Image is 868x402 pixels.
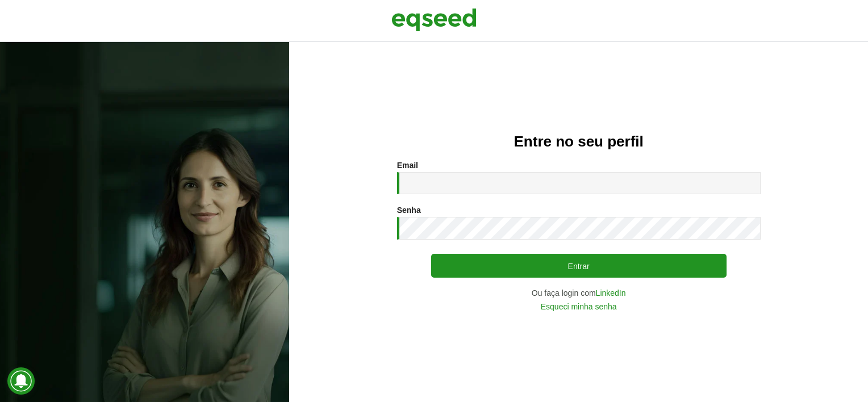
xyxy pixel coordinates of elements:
label: Senha [397,206,421,214]
div: Ou faça login com [397,289,761,297]
a: LinkedIn [596,289,626,297]
button: Entrar [431,254,727,278]
img: EqSeed Logo [391,6,477,34]
a: Esqueci minha senha [541,303,617,311]
h2: Entre no seu perfil [312,133,845,150]
label: Email [397,161,418,169]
